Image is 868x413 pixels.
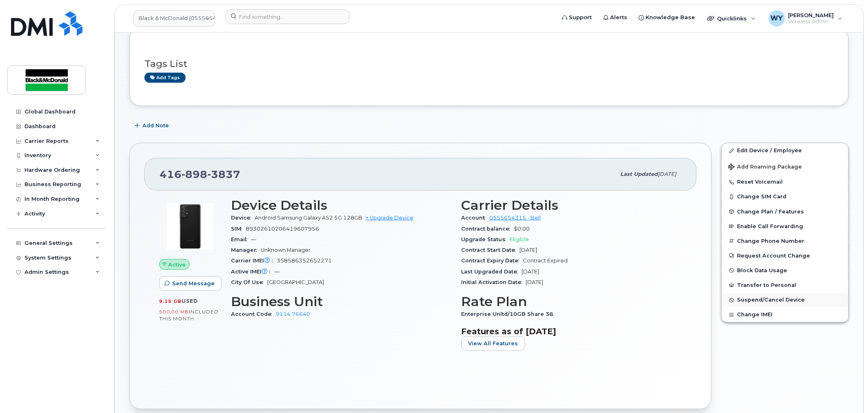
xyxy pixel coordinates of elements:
span: Alerts [610,13,628,22]
button: Change SIM Card [722,189,848,204]
span: 3837 [207,168,240,180]
button: Reset Voicemail [722,175,848,189]
span: [DATE] [522,269,539,275]
span: Enterprise Unltd/10GB Share 36 [462,311,558,317]
h3: Tags List [144,59,834,69]
button: Change Plan / Features [722,204,848,219]
a: + Upgrade Device [366,215,413,221]
h3: Rate Plan [462,294,682,309]
a: 9114.76640 [276,311,310,317]
h3: Business Unit [231,294,452,309]
span: [DATE] [526,279,544,285]
button: Transfer to Personal [722,278,848,293]
a: Add tags [144,73,186,83]
button: Change Phone Number [722,234,848,249]
a: Support [557,9,598,26]
span: Unknown Manager [261,247,311,253]
span: Support [569,13,592,22]
span: Account Code [231,311,276,317]
span: [DATE] [520,247,537,253]
span: [DATE] [658,171,677,177]
button: Add Note [129,118,176,133]
span: View All Features [468,340,518,347]
span: Change Plan / Features [737,209,804,215]
span: Device [231,215,255,221]
span: Active IMEI [231,269,274,275]
span: Account [462,215,490,221]
span: [PERSON_NAME] [788,12,834,18]
span: 89302610206419607956 [246,226,319,232]
span: Add Roaming Package [728,164,802,171]
span: Carrier IMEI [231,258,277,264]
span: Contract Expired [523,258,568,264]
button: Request Account Change [722,249,848,263]
span: Contract Expiry Date [462,258,523,264]
span: [GEOGRAPHIC_DATA] [267,279,324,285]
span: 500.00 MB [159,309,189,315]
span: 898 [182,168,207,180]
span: Send Message [172,280,215,287]
span: Last Upgraded Date [462,269,522,275]
button: Block Data Usage [722,263,848,278]
span: Initial Activation Date [462,279,526,285]
span: Active [169,261,186,269]
button: Suspend/Cancel Device [722,293,848,307]
span: Contract Start Date [462,247,520,253]
span: Wireless Admin [788,18,834,25]
span: used [182,298,198,304]
span: — [251,236,256,242]
span: Email [231,236,251,242]
img: image20231002-3703462-2e78ka.jpeg [166,202,215,251]
span: included this month [159,309,219,322]
input: Find something... [226,9,349,24]
button: Change IMEI [722,307,848,322]
span: WY [771,13,783,23]
span: Suspend/Cancel Device [737,297,805,303]
div: Wesley Yue [763,10,848,27]
span: City Of Use [231,279,267,285]
div: Quicklinks [702,10,761,27]
span: Manager [231,247,261,253]
span: 416 [160,168,240,180]
h3: Features as of [DATE] [462,326,682,336]
a: 0555654315 - Bell [490,215,541,221]
span: Contract balance [462,226,514,232]
span: Add Note [142,122,169,129]
span: $0.00 [514,226,530,232]
span: 358586352652271 [277,258,332,264]
span: Knowledge Base [646,13,695,22]
a: Black & McDonald (0555654315) [133,10,215,27]
span: Upgrade Status [462,236,510,242]
button: View All Features [462,336,525,351]
a: Alerts [598,9,633,26]
button: Enable Call Forwarding [722,219,848,234]
span: Last updated [621,171,658,177]
span: Enable Call Forwarding [737,223,804,229]
h3: Carrier Details [462,198,682,213]
span: Android Samsung Galaxy A52 5G 128GB [255,215,362,221]
button: Add Roaming Package [722,158,848,175]
span: — [274,269,280,275]
span: 9.15 GB [159,298,182,304]
button: Send Message [159,276,222,291]
a: Edit Device / Employee [722,143,848,158]
span: SIM [231,226,246,232]
span: Quicklinks [717,15,747,22]
span: Eligible [510,236,529,242]
a: Knowledge Base [633,9,701,26]
h3: Device Details [231,198,452,213]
